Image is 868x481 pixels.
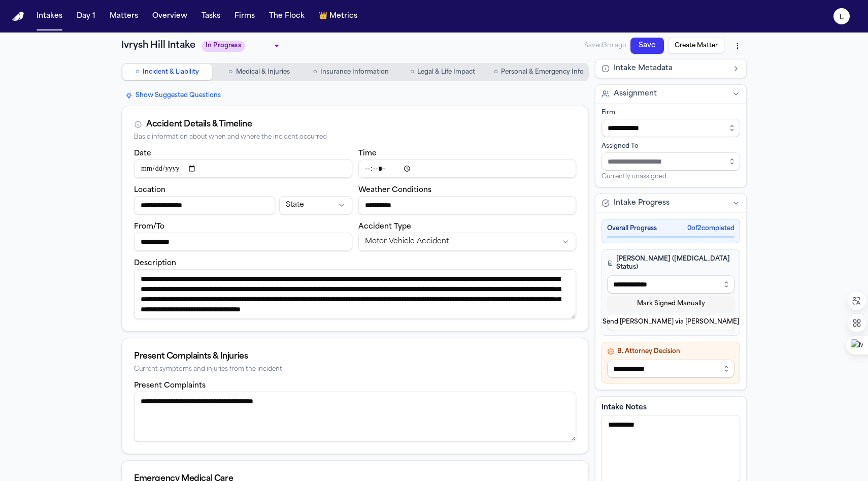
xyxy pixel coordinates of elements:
[584,42,626,50] span: Saved 3m ago
[134,186,165,194] label: Location
[595,194,746,212] button: Intake Progress
[202,39,283,53] div: Update intake status
[595,59,746,78] button: Intake Metadata
[279,196,352,214] button: Incident state
[687,225,735,233] span: 0 of 2 completed
[228,67,232,77] span: ○
[134,260,176,267] label: Description
[148,7,191,25] button: Overview
[197,7,224,25] button: Tasks
[134,269,576,319] textarea: Incident description
[668,38,724,54] button: Create Matter
[602,152,740,171] input: Assign to staff member
[602,403,740,413] label: Intake Notes
[607,225,657,233] span: Overall Progress
[12,12,24,21] a: Home
[134,134,576,141] div: Basic information about when and where the incident occurred
[630,38,664,54] button: Save
[136,67,140,77] span: ○
[602,119,740,137] input: Select firm
[602,142,740,150] div: Assigned To
[265,7,309,25] button: The Flock
[607,296,735,312] button: Mark Signed Manually
[410,67,414,77] span: ○
[146,118,252,131] div: Accident Details & Timeline
[106,7,142,25] button: Matters
[134,223,164,231] label: From/To
[358,150,377,157] label: Time
[134,366,576,373] div: Current symptoms and injuries from the incident
[134,233,352,251] input: From/To destination
[358,159,577,178] input: Incident time
[230,7,259,25] button: Firms
[358,196,577,214] input: Weather conditions
[501,68,584,76] span: Personal & Emergency Info
[306,64,396,80] button: Go to Insurance Information
[134,196,275,214] input: Incident location
[490,64,588,80] button: Go to Personal & Emergency Info
[614,89,657,99] span: Assignment
[358,223,411,231] label: Accident Type
[728,37,747,55] button: More actions
[398,64,488,80] button: Go to Legal & Life Impact
[494,67,498,77] span: ○
[12,12,24,21] img: Finch Logo
[236,68,290,76] span: Medical & Injuries
[607,255,735,271] h4: [PERSON_NAME] ([MEDICAL_DATA] Status)
[121,39,195,53] h1: Ivrysh Hill Intake
[134,159,352,178] input: Incident date
[134,350,576,363] div: Present Complaints & Injuries
[358,186,431,194] label: Weather Conditions
[121,89,225,102] button: Show Suggested Questions
[607,347,735,356] h4: B. Attorney Decision
[134,150,151,157] label: Date
[602,109,740,117] div: Firm
[202,41,245,52] span: In Progress
[214,64,304,80] button: Go to Medical & Injuries
[122,64,212,80] button: Go to Incident & Liability
[134,392,576,441] textarea: Present complaints
[417,68,475,76] span: Legal & Life Impact
[320,68,389,76] span: Insurance Information
[143,68,199,76] span: Incident & Liability
[73,7,99,25] button: Day 1
[607,314,735,330] button: Send [PERSON_NAME] via [PERSON_NAME]
[614,63,673,74] span: Intake Metadata
[32,7,66,25] button: Intakes
[602,173,666,181] span: Currently unassigned
[614,198,670,208] span: Intake Progress
[134,382,206,390] label: Present Complaints
[313,67,317,77] span: ○
[595,85,746,103] button: Assignment
[315,7,361,25] button: crownMetrics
